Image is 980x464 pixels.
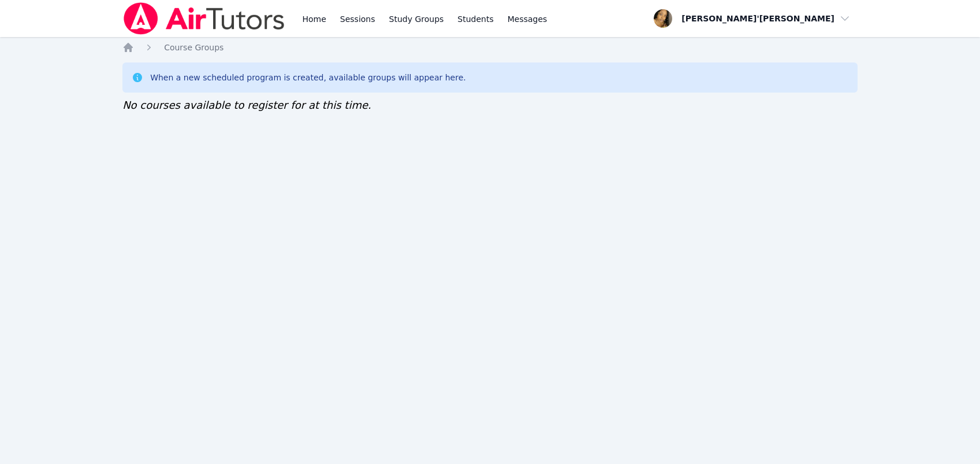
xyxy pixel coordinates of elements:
[508,13,547,25] span: Messages
[164,42,223,53] a: Course Groups
[164,43,223,52] span: Course Groups
[122,99,371,111] span: No courses available to register for at this time.
[122,42,858,53] nav: Breadcrumb
[122,2,286,35] img: Air Tutors
[150,72,466,83] div: When a new scheduled program is created, available groups will appear here.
